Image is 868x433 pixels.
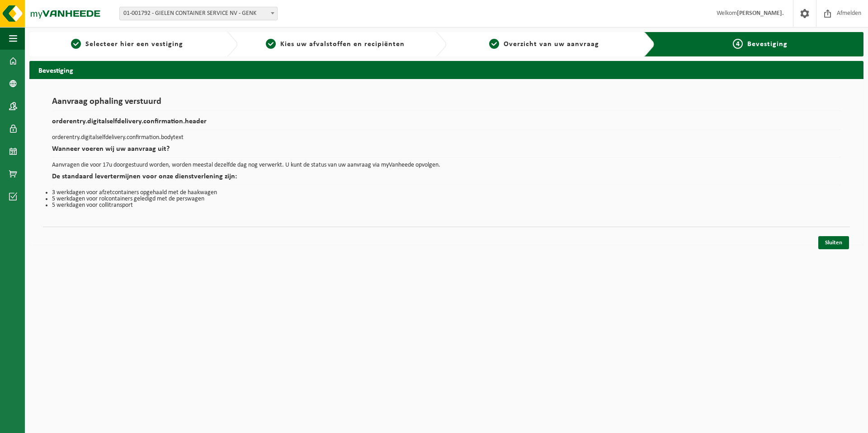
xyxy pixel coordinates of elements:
[733,39,743,49] span: 4
[504,41,599,48] span: Overzicht van uw aanvraag
[242,39,428,50] a: 2Kies uw afvalstoffen en recipiënten
[52,118,841,130] h2: orderentry.digitalselfdelivery.confirmation.header
[818,236,849,249] a: Sluiten
[52,202,841,209] li: 5 werkdagen voor collitransport
[29,61,863,79] h2: Bevestiging
[52,196,841,202] li: 5 werkdagen voor rolcontainers geledigd met de perswagen
[52,190,841,196] li: 3 werkdagen voor afzetcontainers opgehaald met de haakwagen
[119,7,278,20] span: 01-001792 - GIELEN CONTAINER SERVICE NV - GENK
[52,97,841,111] h1: Aanvraag ophaling verstuurd
[120,7,277,20] span: 01-001792 - GIELEN CONTAINER SERVICE NV - GENK
[451,39,637,50] a: 3Overzicht van uw aanvraag
[52,145,841,158] h2: Wanneer voeren wij uw aanvraag uit?
[737,10,784,17] strong: [PERSON_NAME].
[489,39,499,49] span: 3
[52,173,841,185] h2: De standaard levertermijnen voor onze dienstverlening zijn:
[52,162,841,168] p: Aanvragen die voor 17u doorgestuurd worden, worden meestal dezelfde dag nog verwerkt. U kunt de s...
[266,39,276,49] span: 2
[5,413,151,433] iframe: chat widget
[71,39,81,49] span: 1
[52,135,841,141] p: orderentry.digitalselfdelivery.confirmation.bodytext
[747,41,788,48] span: Bevestiging
[34,39,220,50] a: 1Selecteer hier een vestiging
[280,41,405,48] span: Kies uw afvalstoffen en recipiënten
[85,41,183,48] span: Selecteer hier een vestiging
